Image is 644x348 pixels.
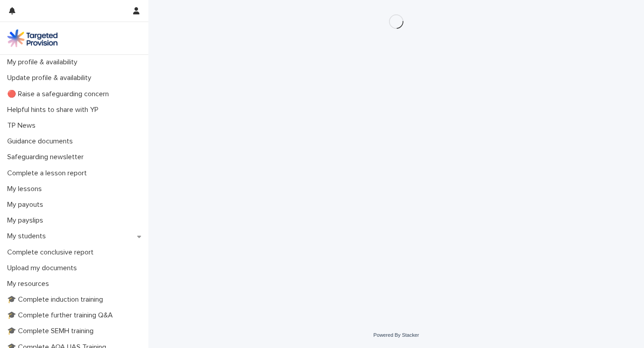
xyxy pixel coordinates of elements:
[4,90,116,98] p: 🔴 Raise a safeguarding concern
[4,153,91,161] p: Safeguarding newsletter
[4,106,106,114] p: Helpful hints to share with YP
[4,58,85,67] p: My profile & availability
[373,332,419,338] a: Powered By Stacker
[7,29,58,47] img: M5nRWzHhSzIhMunXDL62
[4,311,120,320] p: 🎓 Complete further training Q&A
[4,232,53,241] p: My students
[4,121,43,130] p: TP News
[4,216,50,225] p: My payslips
[4,201,50,209] p: My payouts
[4,185,49,193] p: My lessons
[4,74,98,82] p: Update profile & availability
[4,295,110,304] p: 🎓 Complete induction training
[4,264,84,272] p: Upload my documents
[4,248,101,257] p: Complete conclusive report
[4,280,56,288] p: My resources
[4,137,80,146] p: Guidance documents
[4,169,94,178] p: Complete a lesson report
[4,327,101,335] p: 🎓 Complete SEMH training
